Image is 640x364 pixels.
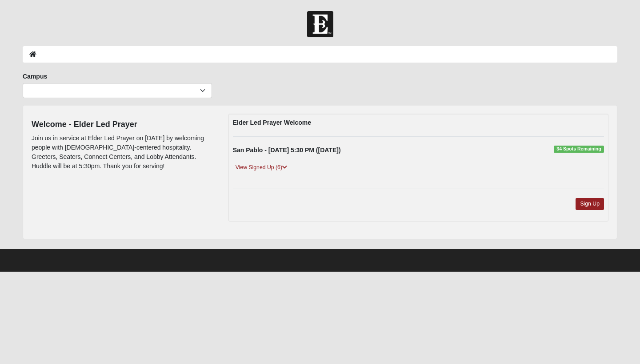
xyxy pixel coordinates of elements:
[307,11,333,37] img: Church of Eleven22 Logo
[233,119,311,126] strong: Elder Led Prayer Welcome
[23,72,47,81] label: Campus
[233,163,290,172] a: View Signed Up (6)
[32,134,215,171] p: Join us in service at Elder Led Prayer on [DATE] by welcoming people with [DEMOGRAPHIC_DATA]-cent...
[576,198,604,210] a: Sign Up
[233,146,341,154] strong: San Pablo - [DATE] 5:30 PM ([DATE])
[554,146,604,153] span: 34 Spots Remaining
[32,120,215,130] h4: Welcome - Elder Led Prayer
